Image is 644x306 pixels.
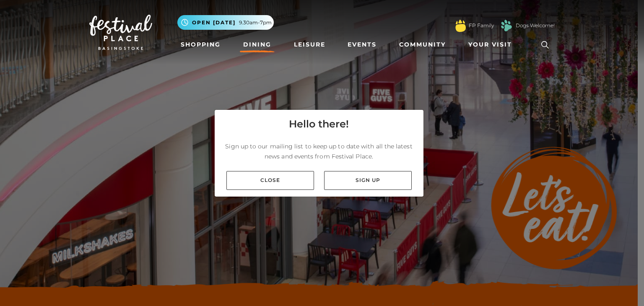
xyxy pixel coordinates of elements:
[221,141,417,161] p: Sign up to our mailing list to keep up to date with all the latest news and events from Festival ...
[396,37,449,52] a: Community
[239,19,272,26] span: 9.30am-7pm
[468,40,512,49] span: Your Visit
[465,37,519,52] a: Your Visit
[291,37,329,52] a: Leisure
[344,37,380,52] a: Events
[192,19,236,26] span: Open [DATE]
[177,37,224,52] a: Shopping
[289,117,349,132] h4: Hello there!
[177,15,274,30] button: Open [DATE] 9.30am-7pm
[516,22,555,29] a: Dogs Welcome!
[240,37,275,52] a: Dining
[226,171,314,190] a: Close
[89,15,152,50] img: Festival Place Logo
[469,22,494,29] a: FP Family
[324,171,412,190] a: Sign up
